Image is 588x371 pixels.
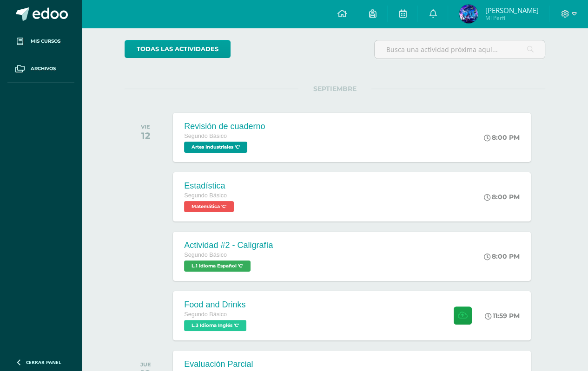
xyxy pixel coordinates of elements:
span: Segundo Básico [184,311,227,318]
input: Busca una actividad próxima aquí... [375,40,545,59]
a: Mis cursos [7,28,74,55]
a: Archivos [7,55,74,83]
div: 12 [141,130,150,141]
span: Cerrar panel [26,359,61,365]
span: Archivos [31,65,56,72]
span: [PERSON_NAME] [485,6,538,15]
div: 11:59 PM [485,312,520,320]
div: 8:00 PM [484,133,520,142]
div: Actividad #2 - Caligrafía [184,241,273,250]
img: 648efb2d30ac57ac0d568396767e17b0.png [459,5,478,23]
span: L.3 Idioma Inglés 'C' [184,320,246,331]
span: L.1 Idioma Español 'C' [184,260,251,272]
div: JUE [140,361,151,368]
a: todas las Actividades [125,40,231,58]
span: Mis cursos [31,38,60,45]
div: Revisión de cuaderno [184,122,265,131]
div: Estadística [184,181,236,191]
span: Segundo Básico [184,252,227,258]
div: VIE [141,124,150,130]
span: Segundo Básico [184,192,227,199]
div: Evaluación Parcial [184,359,253,369]
div: Food and Drinks [184,300,249,310]
span: Segundo Básico [184,133,227,139]
div: 8:00 PM [484,193,520,201]
span: SEPTIEMBRE [298,85,371,93]
span: Matemática 'C' [184,201,234,212]
span: Mi Perfil [485,14,538,22]
span: Artes Industriales 'C' [184,142,247,153]
div: 8:00 PM [484,252,520,260]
